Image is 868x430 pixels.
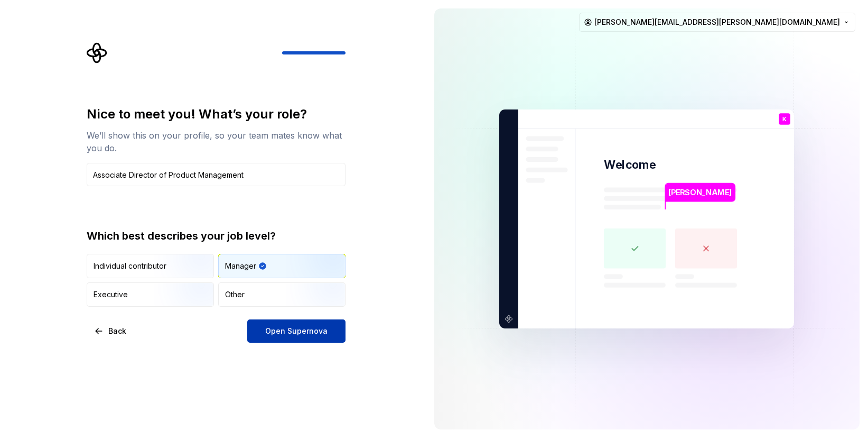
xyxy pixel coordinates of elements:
div: Other [225,289,245,300]
button: Back [87,319,135,343]
div: Manager [225,261,256,271]
div: Nice to meet you! What’s your role? [87,106,346,123]
div: Individual contributor [94,261,166,271]
p: Welcome [604,157,656,172]
button: [PERSON_NAME][EMAIL_ADDRESS][PERSON_NAME][DOMAIN_NAME] [579,13,855,32]
svg: Supernova Logo [87,42,108,63]
div: Executive [94,289,128,300]
button: Open Supernova [247,319,346,343]
span: [PERSON_NAME][EMAIL_ADDRESS][PERSON_NAME][DOMAIN_NAME] [594,17,840,28]
span: Open Supernova [265,326,328,336]
div: Which best describes your job level? [87,228,346,243]
p: [PERSON_NAME] [669,187,732,198]
input: Job title [87,163,346,186]
span: Back [108,326,126,336]
p: K [782,116,787,122]
div: We’ll show this on your profile, so your team mates know what you do. [87,129,346,154]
